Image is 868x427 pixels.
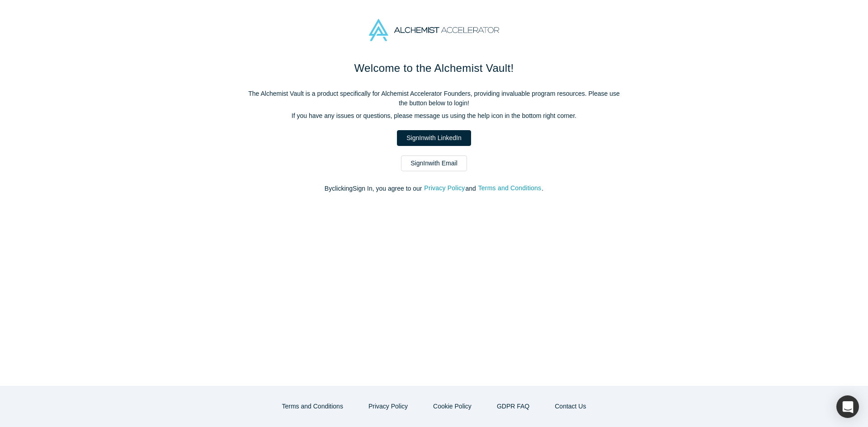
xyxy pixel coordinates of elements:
a: SignInwith Email [401,155,467,171]
p: The Alchemist Vault is a product specifically for Alchemist Accelerator Founders, providing inval... [244,89,624,108]
a: Contact Us [545,399,595,414]
button: Privacy Policy [424,183,465,193]
img: Alchemist Accelerator Logo [369,19,499,41]
button: Terms and Conditions [478,183,542,193]
p: By clicking Sign In , you agree to our and . [244,184,624,193]
a: SignInwith LinkedIn [397,130,471,146]
button: Terms and Conditions [273,399,353,414]
button: Cookie Policy [424,399,481,414]
p: If you have any issues or questions, please message us using the help icon in the bottom right co... [244,111,624,121]
button: Privacy Policy [359,399,417,414]
h1: Welcome to the Alchemist Vault! [244,60,624,76]
a: GDPR FAQ [487,399,539,414]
